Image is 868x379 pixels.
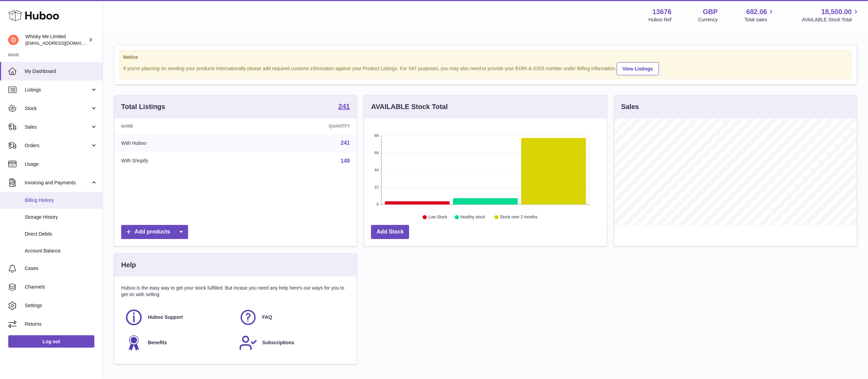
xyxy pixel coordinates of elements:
[25,231,97,237] span: Direct Debits
[338,103,350,110] strong: 241
[25,124,90,130] span: Sales
[802,17,860,23] span: AVAILABLE Stock Total
[649,17,672,23] div: Huboo Ref
[338,103,350,111] a: 241
[25,265,97,272] span: Cases
[617,62,659,75] a: View Listings
[121,102,165,111] h3: Total Listings
[114,134,245,152] td: With Huboo
[114,152,245,170] td: With Shopify
[802,7,860,23] a: 18,500.00 AVAILABLE Stock Total
[121,285,350,298] p: Huboo is the easy way to get your stock fulfilled. But incase you need any help here's our ways f...
[375,168,379,172] text: 44
[123,61,848,75] div: If you're planning on sending your products internationally please add required customs informati...
[377,202,379,206] text: 0
[25,40,101,46] span: [EMAIL_ADDRESS][DOMAIN_NAME]
[121,225,188,239] a: Add products
[461,215,486,220] text: Healthy stock
[744,17,775,23] span: Total sales
[746,7,767,17] span: 682.06
[114,118,245,134] th: Name
[25,105,90,112] span: Stock
[25,180,90,186] span: Invoicing and Payments
[239,308,346,327] a: FAQ
[25,68,97,75] span: My Dashboard
[428,215,448,220] text: Low Stock
[371,102,448,111] h3: AVAILABLE Stock Total
[821,7,852,17] span: 18,500.00
[25,302,97,309] span: Settings
[744,7,775,23] a: 682.06 Total sales
[245,118,357,134] th: Quantity
[652,7,672,17] strong: 13676
[8,335,94,348] a: Log out
[125,334,232,352] a: Benefits
[125,308,232,327] a: Huboo Support
[25,33,87,46] div: Whisky Me Limited
[262,314,272,321] span: FAQ
[121,260,136,270] h3: Help
[25,197,97,204] span: Billing History
[500,215,537,220] text: Stock over 2 months
[25,248,97,254] span: Account Balance
[25,142,90,149] span: Orders
[8,35,19,45] img: internalAdmin-13676@internal.huboo.com
[25,87,90,93] span: Listings
[25,321,97,327] span: Returns
[371,225,409,239] a: Add Stock
[621,102,639,111] h3: Sales
[698,17,718,23] div: Currency
[703,7,718,17] strong: GBP
[148,314,183,321] span: Huboo Support
[239,334,346,352] a: Subscriptions
[375,185,379,189] text: 22
[25,214,97,220] span: Storage History
[262,339,294,346] span: Subscriptions
[148,339,167,346] span: Benefits
[341,158,350,164] a: 148
[123,54,848,61] strong: Notice
[375,151,379,155] text: 66
[25,161,97,167] span: Usage
[25,284,97,290] span: Channels
[375,133,379,138] text: 88
[341,140,350,146] a: 241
